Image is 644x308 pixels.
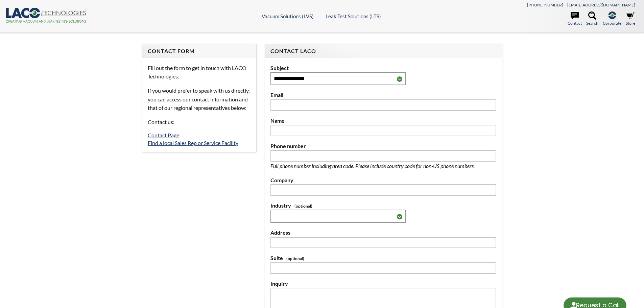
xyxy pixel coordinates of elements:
label: Inquiry [270,279,496,288]
a: [PHONE_NUMBER] [527,2,563,7]
h4: Contact Form [148,48,251,55]
a: Search [586,11,598,26]
p: Contact us: [148,118,251,126]
label: Address [270,228,496,237]
a: Contact Page [148,132,179,138]
a: Find a local Sales Rep or Service Facility [148,140,238,146]
a: Store [626,11,635,26]
a: Vacuum Solutions (LVS) [262,13,314,19]
label: Industry [270,201,496,210]
a: [EMAIL_ADDRESS][DOMAIN_NAME] [567,2,635,7]
span: Corporate [603,20,621,26]
label: Subject [270,64,496,72]
p: Full phone number including area code. Please include country code for non-US phone numbers. [270,162,496,170]
h4: Contact LACO [270,48,496,55]
p: If you would prefer to speak with us directly, you can access our contact information and that of... [148,86,251,112]
p: Fill out the form to get in touch with LACO Technologies. [148,64,251,81]
a: Leak Test Solutions (LTS) [326,13,381,19]
label: Phone number [270,142,496,150]
label: Suite [270,254,496,262]
label: Email [270,91,496,99]
label: Company [270,176,496,185]
a: Contact [568,11,582,26]
label: Name [270,116,496,125]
